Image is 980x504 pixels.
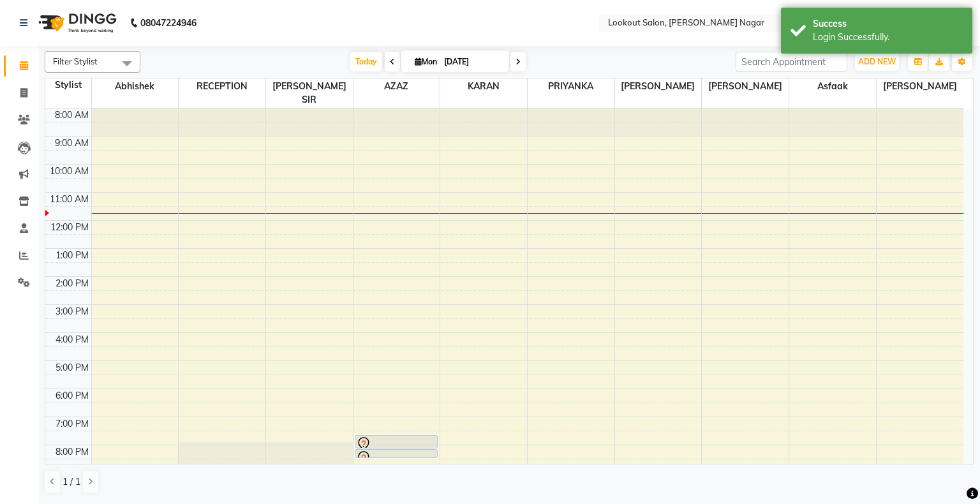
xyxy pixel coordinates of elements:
[528,78,614,94] span: PRIYANKA
[92,78,179,94] span: abhishek
[53,417,91,431] div: 7:00 PM
[53,389,91,403] div: 6:00 PM
[63,475,80,489] span: 1 / 1
[53,249,91,262] div: 1:00 PM
[53,445,91,459] div: 8:00 PM
[266,78,353,108] span: [PERSON_NAME] SIR
[855,53,899,71] button: ADD NEW
[440,52,504,71] input: 2025-09-01
[813,17,963,31] div: Success
[355,436,437,448] div: [PERSON_NAME], TK01, 07:45 PM-08:15 PM, Hair Cut - Haircut With Senior Stylist ([DEMOGRAPHIC_DATA])
[789,78,876,94] span: Asfaak
[736,52,847,71] input: Search Appointment
[33,5,120,41] img: logo
[48,221,91,234] div: 12:00 PM
[353,78,440,94] span: AZAZ
[53,56,98,66] span: Filter Stylist
[355,450,437,457] div: [PERSON_NAME], TK01, 08:15 PM-08:30 PM, Hair Cut - Shave ([DEMOGRAPHIC_DATA])
[813,31,963,44] div: Login Successfully.
[52,108,91,122] div: 8:00 AM
[53,277,91,290] div: 2:00 PM
[53,333,91,346] div: 4:00 PM
[53,305,91,318] div: 3:00 PM
[179,78,265,94] span: RECEPTION
[45,78,91,92] div: Stylist
[858,57,896,66] span: ADD NEW
[53,361,91,374] div: 5:00 PM
[440,78,527,94] span: kARAN
[702,78,789,94] span: [PERSON_NAME]
[877,78,963,94] span: [PERSON_NAME]
[615,78,702,94] span: [PERSON_NAME]
[412,57,440,66] span: Mon
[52,137,91,150] div: 9:00 AM
[47,193,91,206] div: 11:00 AM
[47,165,91,178] div: 10:00 AM
[140,5,197,41] b: 08047224946
[350,52,382,71] span: Today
